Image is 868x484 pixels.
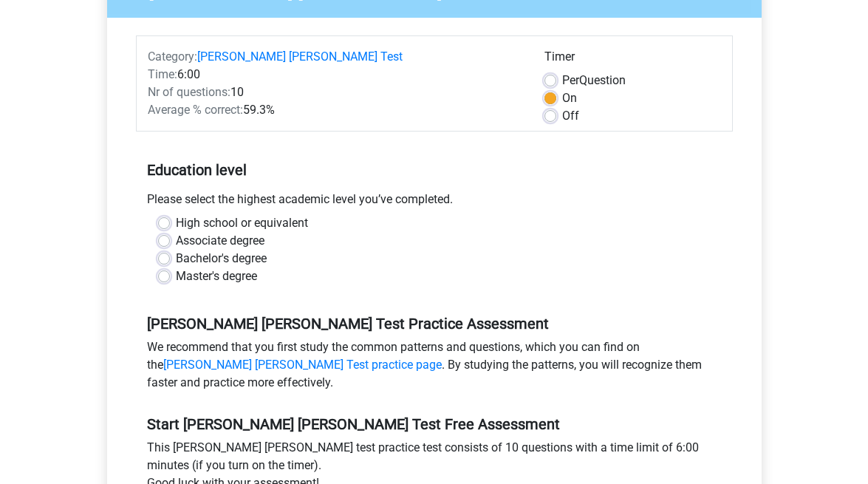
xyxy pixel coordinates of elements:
[176,232,264,250] label: Associate degree
[148,85,230,99] span: Nr of questions:
[176,267,257,285] label: Master's degree
[176,214,308,232] label: High school or equivalent
[562,107,579,125] label: Off
[136,338,733,398] div: We recommend that you first study the common patterns and questions, which you can find on the . ...
[136,191,733,214] div: Please select the highest academic level you’ve completed.
[562,73,579,87] span: Per
[163,358,442,372] a: [PERSON_NAME] [PERSON_NAME] Test practice page
[176,250,267,267] label: Bachelor's degree
[147,155,722,185] h5: Education level
[148,103,243,117] span: Average % correct:
[137,66,533,83] div: 6:00
[562,72,626,89] label: Question
[137,83,533,101] div: 10
[562,89,577,107] label: On
[148,50,197,64] span: Category:
[137,101,533,119] div: 59.3%
[197,50,403,64] a: [PERSON_NAME] [PERSON_NAME] Test
[147,315,722,333] h5: [PERSON_NAME] [PERSON_NAME] Test Practice Assessment
[147,415,722,433] h5: Start [PERSON_NAME] [PERSON_NAME] Test Free Assessment
[148,67,177,81] span: Time:
[544,48,721,72] div: Timer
